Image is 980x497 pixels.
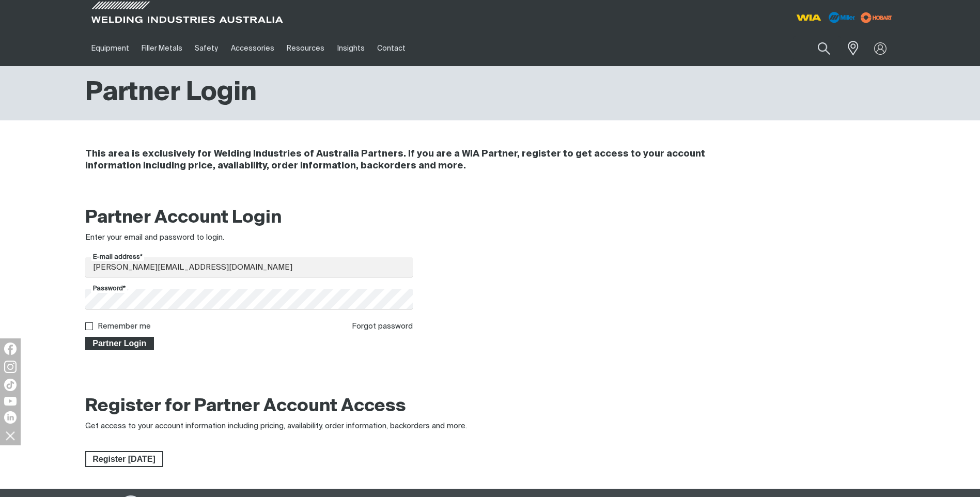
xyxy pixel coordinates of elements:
[85,30,135,66] a: Equipment
[85,30,693,66] nav: Main
[806,36,842,60] button: Search products
[86,451,162,468] span: Register [DATE]
[189,30,224,66] a: Safety
[85,76,257,110] h1: Partner Login
[4,379,17,391] img: TikTok
[2,427,19,444] img: hide socials
[85,337,154,350] button: Partner Login
[331,30,370,66] a: Insights
[4,397,17,406] img: YouTube
[793,36,841,60] input: Product name or item number...
[135,30,189,66] a: Filler Metals
[4,343,17,355] img: Facebook
[85,232,413,244] div: Enter your email and password to login.
[86,337,153,350] span: Partner Login
[4,361,17,373] img: Instagram
[85,422,467,430] span: Get access to your account information including pricing, availability, order information, backor...
[85,395,406,418] h2: Register for Partner Account Access
[85,207,413,229] h2: Partner Account Login
[85,451,163,468] a: Register Today
[371,30,412,66] a: Contact
[858,10,895,25] img: miller
[352,322,413,330] a: Forgot password
[225,30,281,66] a: Accessories
[98,322,151,330] label: Remember me
[281,30,331,66] a: Resources
[4,411,17,424] img: LinkedIn
[85,148,757,172] h4: This area is exclusively for Welding Industries of Australia Partners. If you are a WIA Partner, ...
